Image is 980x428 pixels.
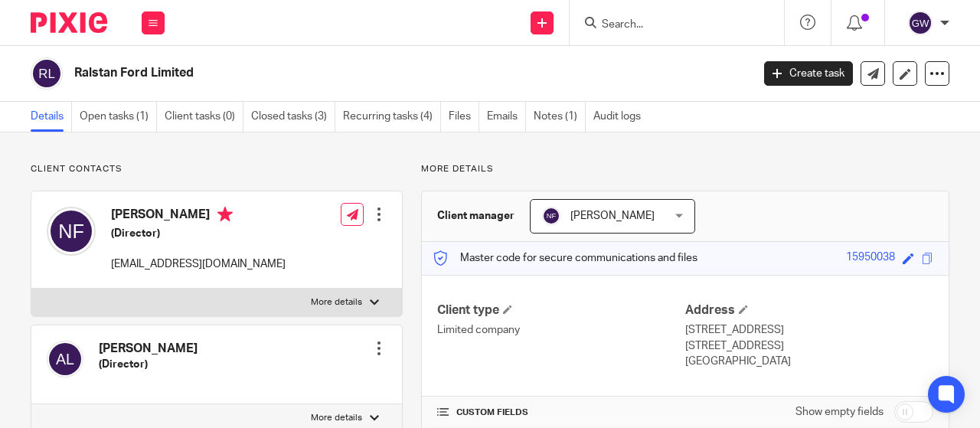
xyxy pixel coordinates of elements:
p: [GEOGRAPHIC_DATA] [685,354,933,369]
a: Emails [487,102,526,132]
a: Recurring tasks (4) [343,102,441,132]
img: svg%3E [47,341,83,377]
img: svg%3E [908,11,933,35]
p: [STREET_ADDRESS] [685,338,933,354]
a: Details [31,102,72,132]
p: More details [311,412,362,424]
img: Pixie [31,12,107,33]
p: [EMAIL_ADDRESS][DOMAIN_NAME] [111,256,286,272]
a: Files [449,102,479,132]
a: Closed tasks (3) [251,102,335,132]
h4: CUSTOM FIELDS [437,407,685,419]
i: Primary [217,207,233,222]
h4: [PERSON_NAME] [111,207,286,226]
h2: Ralstan Ford Limited [74,65,608,81]
p: More details [311,296,362,309]
div: 15950038 [846,250,895,267]
a: Client tasks (0) [165,102,243,132]
p: [STREET_ADDRESS] [685,322,933,338]
p: Client contacts [31,163,403,175]
a: Create task [764,61,853,86]
h4: [PERSON_NAME] [99,341,198,357]
label: Show empty fields [795,404,884,420]
p: Limited company [437,322,685,338]
img: svg%3E [47,207,96,256]
a: Open tasks (1) [80,102,157,132]
h5: (Director) [99,357,198,372]
p: Master code for secure communications and files [433,250,697,266]
h3: Client manager [437,208,514,224]
h4: Address [685,302,933,319]
p: More details [421,163,949,175]
a: Audit logs [593,102,648,132]
a: Notes (1) [534,102,586,132]
h5: (Director) [111,226,286,241]
img: svg%3E [31,57,63,90]
h4: Client type [437,302,685,319]
img: svg%3E [542,207,560,225]
span: [PERSON_NAME] [570,211,655,221]
input: Search [600,18,738,32]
